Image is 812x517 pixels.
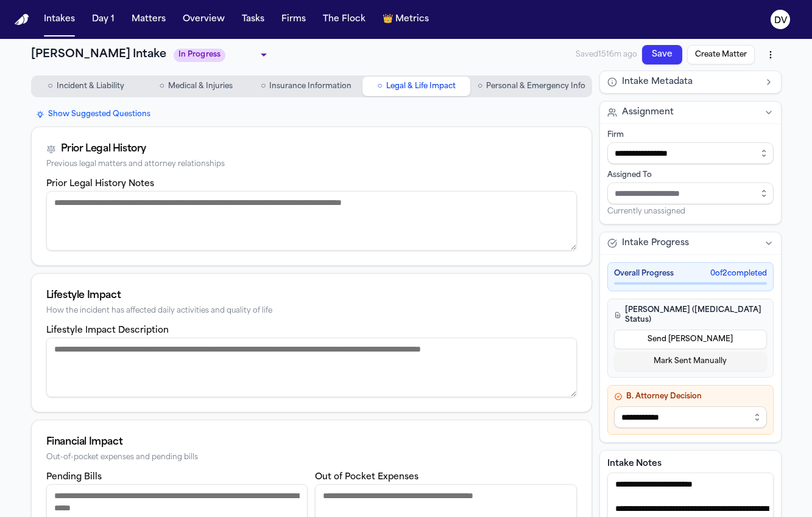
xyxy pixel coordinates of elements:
[142,77,250,96] button: Go to Medical & Injuries
[576,50,637,60] span: Saved 1516m ago
[174,46,271,63] div: Update intake status
[46,288,577,303] div: Lifestyle Impact
[127,9,171,30] button: Matters
[607,458,774,470] label: Intake Notes
[395,13,429,26] span: Metrics
[622,237,689,249] span: Intake Progress
[39,9,80,30] button: Intakes
[760,44,782,66] button: More actions
[61,142,146,156] div: Prior Legal History
[478,80,482,92] span: ○
[774,16,788,25] text: DV
[252,77,360,96] button: Go to Insurance Information
[614,305,767,325] h4: [PERSON_NAME] ([MEDICAL_DATA] Status)
[48,80,52,92] span: ○
[687,45,755,64] button: Create Matter
[46,338,577,397] textarea: Lifestyle impact
[607,130,774,140] div: Firm
[600,102,781,123] button: Assignment
[31,107,155,122] button: Show Suggested Questions
[174,49,226,62] span: In Progress
[46,473,102,482] label: Pending Bills
[15,14,29,26] a: Home
[614,330,767,349] button: Send [PERSON_NAME]
[46,307,577,316] div: How the incident has affected daily activities and quality of life
[607,207,685,217] span: Currently unassigned
[87,9,119,30] button: Day 1
[46,160,577,169] div: Previous legal matters and attorney relationships
[383,13,393,26] span: crown
[710,269,767,279] span: 0 of 2 completed
[378,9,434,30] button: crownMetrics
[473,77,590,96] button: Go to Personal & Emergency Info
[622,76,693,88] span: Intake Metadata
[32,77,140,96] button: Go to Incident & Liability
[168,82,233,91] span: Medical & Injuries
[614,269,674,279] span: Overall Progress
[642,45,682,64] button: Save
[178,9,230,30] button: Overview
[362,77,470,96] button: Go to Legal & Life Impact
[600,71,781,93] button: Intake Metadata
[46,435,577,449] div: Financial Impact
[15,14,29,26] img: Finch Logo
[46,326,169,335] label: Lifestyle Impact Description
[315,473,418,482] label: Out of Pocket Expenses
[160,80,164,92] span: ○
[614,392,767,401] h4: B. Attorney Decision
[46,453,577,462] div: Out-of-pocket expenses and pending bills
[237,9,269,30] button: Tasks
[46,191,577,251] textarea: Prior legal history
[261,80,266,92] span: ○
[318,9,370,30] button: The Flock
[600,232,781,254] button: Intake Progress
[614,352,767,371] button: Mark Sent Manually
[277,9,311,30] button: Firms
[607,170,774,180] div: Assigned To
[607,142,774,164] input: Select firm
[46,179,154,189] label: Prior Legal History Notes
[622,106,674,119] span: Assignment
[57,82,124,91] span: Incident & Liability
[486,82,585,91] span: Personal & Emergency Info
[607,182,774,204] input: Assign to staff member
[269,82,351,91] span: Insurance Information
[31,46,166,63] h1: [PERSON_NAME] Intake
[386,82,456,91] span: Legal & Life Impact
[377,80,382,92] span: ○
